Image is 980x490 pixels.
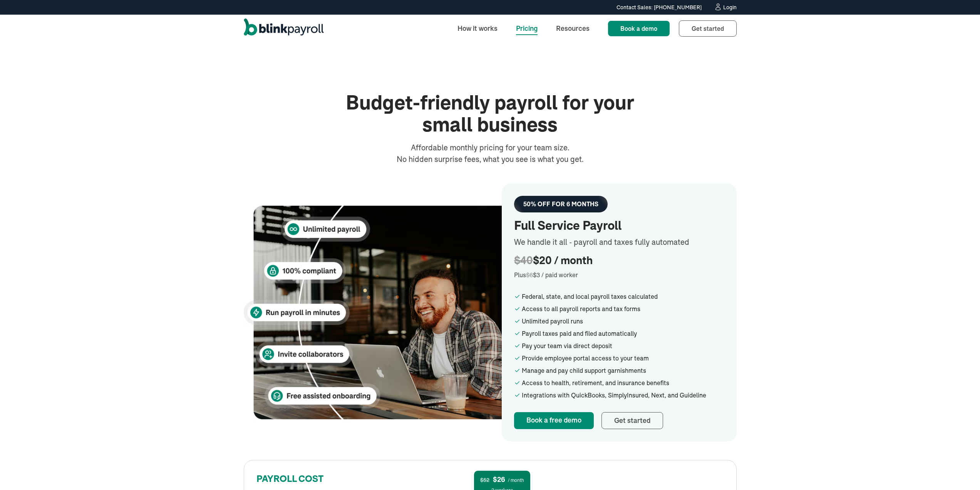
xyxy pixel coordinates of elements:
span: $26 [493,476,505,483]
div: Pay your team via direct deposit [522,341,724,350]
div: Affordable monthly pricing for your team size. No hidden surprise fees, what you see is what you ... [395,142,586,165]
div: Integrations with QuickBooks, SimplyInsured, Next, and Guideline [522,391,724,400]
div: Plus $3 / paid worker [514,270,724,280]
div: $20 / month [514,254,724,267]
div: Contact Sales: [PHONE_NUMBER] [616,3,702,12]
div: Access to health, retirement, and insurance benefits [522,378,724,387]
span: / month [508,477,524,483]
a: How it works [451,20,504,37]
span: $6 [526,271,533,279]
h1: Budget-friendly payroll for your small business [336,92,644,136]
h2: Full Service Payroll [514,219,724,233]
span: $40 [514,254,533,266]
div: Federal, state, and local payroll taxes calculated [522,292,724,301]
span: Get started [692,25,724,32]
div: PAYROLL COST [256,473,481,486]
a: home [244,19,324,39]
div: Login [723,5,737,10]
div: 50% OFF FOR 6 MONTHS [523,200,598,208]
a: Login [714,3,737,12]
a: Get started [679,20,737,37]
div: Payroll taxes paid and filed automatically [522,329,724,338]
div: We handle it all - payroll and taxes fully automated [514,236,724,248]
span: $52 [480,477,489,483]
a: Resources [550,20,596,37]
a: Pricing [510,20,544,37]
a: Book a free demo [514,412,594,429]
div: Provide employee portal access to your team [522,354,724,363]
a: Book a demo [608,21,670,36]
div: Unlimited payroll runs [522,317,724,326]
div: Access to all payroll reports and tax forms [522,304,724,313]
div: Manage and pay child support garnishments [522,366,724,375]
span: Book a demo [620,25,657,32]
a: Get started [601,412,663,429]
